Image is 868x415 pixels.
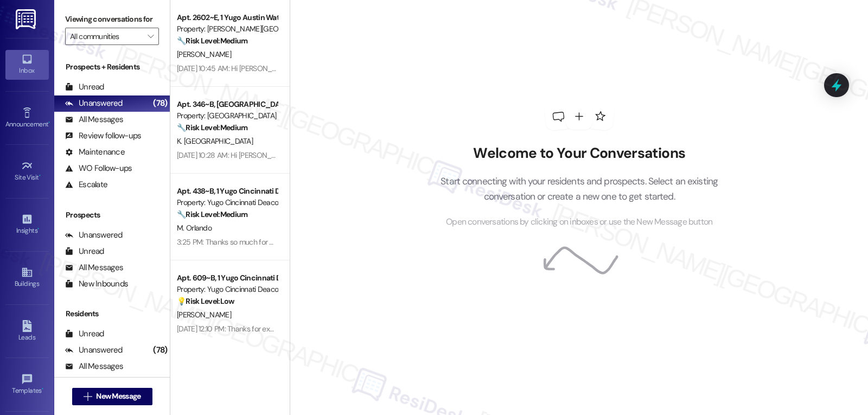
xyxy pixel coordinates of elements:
[177,310,231,320] span: [PERSON_NAME]
[5,157,49,186] a: Site Visit •
[5,370,49,399] a: Templates •
[177,23,277,35] div: Property: [PERSON_NAME][GEOGRAPHIC_DATA]
[16,9,38,29] img: ResiDesk Logo
[39,172,41,180] span: •
[65,130,141,142] div: Review follow-ups
[177,296,234,306] strong: 💡 Risk Level: Low
[65,328,104,340] div: Unread
[150,95,170,112] div: (78)
[65,114,123,125] div: All Messages
[5,263,49,292] a: Buildings
[177,123,247,132] strong: 🔧 Risk Level: Medium
[48,119,50,126] span: •
[177,197,277,208] div: Property: Yugo Cincinnati Deacon
[177,136,253,146] span: K. [GEOGRAPHIC_DATA]
[65,179,107,190] div: Escalate
[65,246,104,257] div: Unread
[65,163,132,174] div: WO Follow-ups
[65,229,123,241] div: Unanswered
[37,225,39,233] span: •
[177,272,277,284] div: Apt. 609~B, 1 Yugo Cincinnati Deacon
[96,391,141,402] span: New Message
[148,32,154,41] i: 
[177,49,231,59] span: [PERSON_NAME]
[446,215,712,229] span: Open conversations by clicking on inboxes or use the New Message button
[54,61,170,73] div: Prospects + Residents
[65,146,125,158] div: Maintenance
[177,284,277,295] div: Property: Yugo Cincinnati Deacon
[5,317,49,346] a: Leads
[65,81,104,93] div: Unread
[177,12,277,23] div: Apt. 2602~E, 1 Yugo Austin Waterloo
[177,99,277,110] div: Apt. 346~B, [GEOGRAPHIC_DATA]
[54,308,170,320] div: Residents
[177,36,247,46] strong: 🔧 Risk Level: Medium
[54,209,170,221] div: Prospects
[177,186,277,197] div: Apt. 438~B, 1 Yugo Cincinnati Deacon
[424,145,735,162] h2: Welcome to Your Conversations
[84,392,92,401] i: 
[177,223,212,233] span: M. Orlando
[5,50,49,79] a: Inbox
[65,98,123,109] div: Unanswered
[177,209,247,219] strong: 🔧 Risk Level: Medium
[65,278,128,290] div: New Inbounds
[72,388,152,405] button: New Message
[150,342,170,359] div: (78)
[65,361,123,372] div: All Messages
[42,385,43,393] span: •
[177,110,277,122] div: Property: [GEOGRAPHIC_DATA]
[70,28,142,45] input: All communities
[5,210,49,239] a: Insights •
[65,262,123,273] div: All Messages
[65,344,123,356] div: Unanswered
[424,174,735,205] p: Start connecting with your residents and prospects. Select an existing conversation or create a n...
[65,11,159,28] label: Viewing conversations for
